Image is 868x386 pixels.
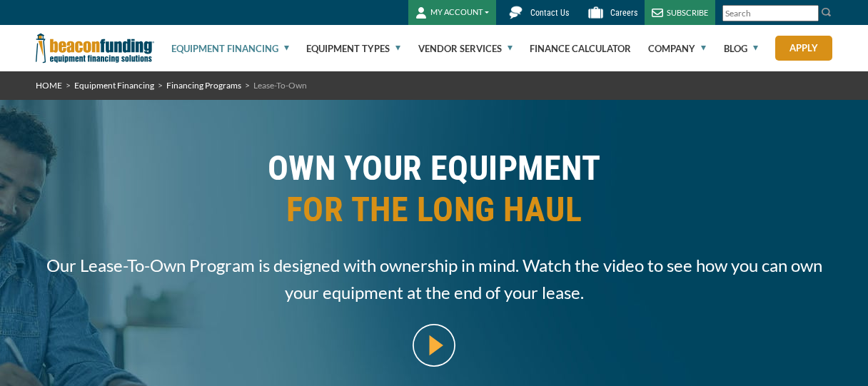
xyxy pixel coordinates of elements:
img: video modal pop-up play button [413,324,455,367]
h1: OWN YOUR EQUIPMENT [36,148,832,241]
input: Search [722,5,819,21]
a: HOME [36,80,62,91]
a: Equipment Financing [171,26,289,71]
span: Lease-To-Own [253,80,307,91]
img: Search [821,6,832,18]
span: Our Lease-To-Own Program is designed with ownership in mind. Watch the video to see how you can o... [36,252,832,306]
span: Careers [610,8,637,18]
img: Beacon Funding Corporation logo [36,25,154,71]
span: FOR THE LONG HAUL [36,189,832,230]
a: Equipment Types [306,26,400,71]
a: Vendor Services [418,26,513,71]
a: Company [648,26,706,71]
a: Blog [724,26,758,71]
a: Financing Programs [166,80,241,91]
a: Finance Calculator [530,26,631,71]
a: Clear search text [804,8,815,19]
a: Equipment Financing [74,80,154,91]
a: Apply [775,36,832,61]
span: Contact Us [530,8,569,18]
